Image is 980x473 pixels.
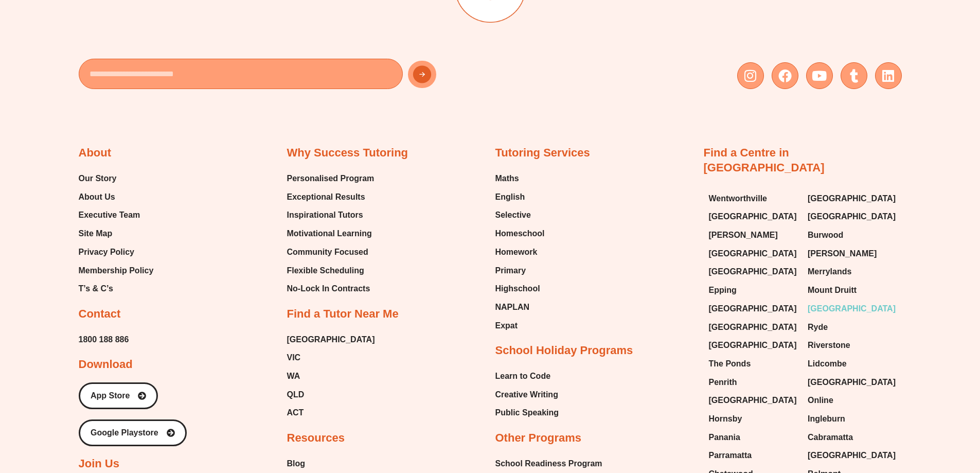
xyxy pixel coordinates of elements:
[79,457,119,471] h2: Join Us
[808,246,897,261] a: [PERSON_NAME]
[287,350,301,365] span: VIC
[79,226,113,241] span: Site Map
[79,171,154,186] a: Our Story
[709,430,798,445] a: Panania
[287,171,375,186] span: Personalised Program
[495,171,545,186] a: Maths
[709,301,797,317] span: [GEOGRAPHIC_DATA]
[808,283,857,298] span: Mount Druitt
[287,332,375,347] a: [GEOGRAPHIC_DATA]
[709,430,740,445] span: Panania
[79,419,187,446] a: Google Playstore
[709,393,797,408] span: [GEOGRAPHIC_DATA]
[495,387,558,402] span: Creative Writing
[808,301,897,317] a: [GEOGRAPHIC_DATA]
[287,281,375,296] a: No-Lock In Contracts
[808,375,897,390] a: [GEOGRAPHIC_DATA]
[495,244,545,260] a: Homework
[495,189,525,205] span: English
[495,226,545,241] a: Homeschool
[709,191,798,206] a: Wentworthville
[91,392,130,400] span: App Store
[287,207,363,223] span: Inspirational Tutors
[709,227,778,243] span: [PERSON_NAME]
[808,246,877,261] span: [PERSON_NAME]
[704,146,825,174] a: Find a Centre in [GEOGRAPHIC_DATA]
[808,393,897,408] a: Online
[808,430,897,445] a: Cabramatta
[287,244,375,260] a: Community Focused
[709,411,742,427] span: Hornsby
[495,281,545,296] a: Highschool
[79,281,113,296] span: T’s & C’s
[495,263,526,278] span: Primary
[287,350,375,365] a: VIC
[495,318,545,334] a: Expat
[709,448,752,463] span: Parramatta
[808,264,897,279] a: Merrylands
[79,146,112,161] h2: About
[287,189,375,205] a: Exceptional Results
[495,343,633,358] h2: School Holiday Programs
[287,387,375,402] a: QLD
[79,244,154,260] a: Privacy Policy
[709,320,797,335] span: [GEOGRAPHIC_DATA]
[709,356,798,372] a: The Ponds
[808,320,828,335] span: Ryde
[287,405,375,421] a: ACT
[287,244,368,260] span: Community Focused
[495,189,545,205] a: English
[495,207,531,223] span: Selective
[495,300,530,315] span: NAPLAN
[79,207,154,223] a: Executive Team
[79,382,158,409] a: App Store
[709,393,798,408] a: [GEOGRAPHIC_DATA]
[709,301,798,317] a: [GEOGRAPHIC_DATA]
[495,369,559,384] a: Learn to Code
[287,387,305,402] span: QLD
[709,264,797,279] span: [GEOGRAPHIC_DATA]
[709,246,797,261] span: [GEOGRAPHIC_DATA]
[495,456,602,471] a: School Readiness Program
[709,375,798,390] a: Penrith
[79,357,133,372] h2: Download
[287,456,306,471] span: Blog
[808,264,851,279] span: Merrylands
[808,356,897,372] a: Lidcombe
[287,189,365,205] span: Exceptional Results
[808,338,850,353] span: Riverstone
[79,226,154,241] a: Site Map
[808,411,897,427] a: Ingleburn
[495,171,519,186] span: Maths
[808,338,897,353] a: Riverstone
[79,189,115,205] span: About Us
[709,320,798,335] a: [GEOGRAPHIC_DATA]
[495,431,582,446] h2: Other Programs
[495,263,545,278] a: Primary
[287,146,408,161] h2: Why Success Tutoring
[709,209,797,224] span: [GEOGRAPHIC_DATA]
[808,393,833,408] span: Online
[495,369,551,384] span: Learn to Code
[808,375,896,390] span: [GEOGRAPHIC_DATA]
[808,411,845,427] span: Ingleburn
[709,246,798,261] a: [GEOGRAPHIC_DATA]
[495,300,545,315] a: NAPLAN
[287,431,345,446] h2: Resources
[79,263,154,278] span: Membership Policy
[287,456,410,471] a: Blog
[495,244,538,260] span: Homework
[808,209,897,224] a: [GEOGRAPHIC_DATA]
[495,146,590,161] h2: Tutoring Services
[809,357,980,473] iframe: Chat Widget
[495,281,540,296] span: Highschool
[495,207,545,223] a: Selective
[709,411,798,427] a: Hornsby
[79,59,485,94] form: New Form
[495,405,559,421] a: Public Speaking
[808,191,896,206] span: [GEOGRAPHIC_DATA]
